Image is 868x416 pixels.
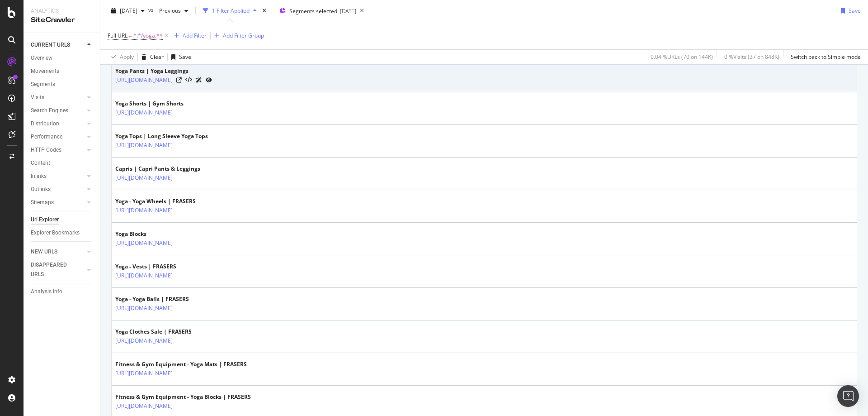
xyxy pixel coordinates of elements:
a: [URL][DOMAIN_NAME] [115,141,173,150]
a: Url Explorer [31,215,94,225]
div: Fitness & Gym Equipment - Yoga Blocks | FRASERS [115,393,251,401]
button: Save [168,50,191,64]
div: Add Filter [183,32,207,39]
div: Yoga Shorts | Gym Shorts [115,100,212,108]
button: 1 Filter Applied [199,4,260,18]
a: Overview [31,53,94,63]
a: Segments [31,80,94,89]
div: Add Filter Group [223,32,264,39]
span: Full URL [108,32,127,39]
button: Switch back to Simple mode [787,50,861,64]
div: Movements [31,67,59,76]
div: Sitemaps [31,198,54,207]
button: Add Filter [170,30,207,41]
div: SiteCrawler [31,15,93,25]
span: 2025 Oct. 5th [120,7,137,14]
a: [URL][DOMAIN_NAME] [115,108,173,117]
a: HTTP Codes [31,145,85,155]
div: Capris | Capri Pants & Leggings [115,165,212,173]
div: Open Intercom Messenger [837,385,859,407]
div: Clear [150,53,164,61]
div: Visits [31,93,44,102]
div: Yoga - Yoga Wheels | FRASERS [115,197,212,206]
a: NEW URLS [31,247,85,257]
a: Performance [31,132,85,142]
a: [URL][DOMAIN_NAME] [115,206,173,215]
div: Yoga - Vests | FRASERS [115,263,212,271]
a: Visit Online Page [176,77,182,83]
span: = [129,32,132,39]
button: Apply [108,50,134,64]
a: Movements [31,67,94,76]
button: Clear [138,50,164,64]
div: Performance [31,132,62,142]
div: Yoga Blocks [115,230,212,238]
div: Save [179,53,191,61]
a: Explorer Bookmarks [31,228,94,238]
div: HTTP Codes [31,145,61,155]
a: [URL][DOMAIN_NAME] [115,271,173,280]
a: Inlinks [31,172,85,181]
div: 0 % Visits ( 37 on 848K ) [724,53,779,61]
div: CURRENT URLS [31,40,70,50]
span: ^.*/yoga.*$ [133,29,163,42]
a: [URL][DOMAIN_NAME] [115,336,173,345]
button: Save [837,4,861,18]
div: Explorer Bookmarks [31,228,80,238]
a: URL Inspection [206,75,212,85]
span: Previous [156,7,181,14]
div: Inlinks [31,172,47,181]
a: Sitemaps [31,198,85,207]
a: [URL][DOMAIN_NAME] [115,304,173,313]
a: Distribution [31,119,85,129]
button: Add Filter Group [211,30,264,41]
div: Url Explorer [31,215,59,225]
a: Content [31,158,94,168]
a: [URL][DOMAIN_NAME] [115,402,173,411]
a: [URL][DOMAIN_NAME] [115,239,173,248]
div: Segments [31,80,55,89]
a: Outlinks [31,185,85,194]
button: View HTML Source [185,77,192,83]
a: Analysis Info [31,287,94,296]
div: Switch back to Simple mode [791,53,861,61]
div: Save [849,7,861,14]
a: [URL][DOMAIN_NAME] [115,369,173,378]
button: [DATE] [108,4,148,18]
button: Segments selected[DATE] [276,4,356,18]
div: Yoga - Yoga Balls | FRASERS [115,295,212,303]
a: [URL][DOMAIN_NAME] [115,173,173,182]
div: Analytics [31,7,93,15]
div: Content [31,158,50,168]
div: Overview [31,53,52,63]
div: Distribution [31,119,59,129]
a: Visits [31,93,85,102]
a: AI Url Details [196,75,202,85]
a: CURRENT URLS [31,40,85,50]
div: Apply [120,53,134,61]
div: 1 Filter Applied [212,7,250,14]
div: Fitness & Gym Equipment - Yoga Mats | FRASERS [115,360,247,368]
div: Analysis Info [31,287,62,296]
a: DISAPPEARED URLS [31,260,85,279]
button: Previous [156,4,192,18]
div: [DATE] [340,7,356,15]
div: DISAPPEARED URLS [31,260,76,279]
div: Yoga Tops | Long Sleeve Yoga Tops [115,132,212,140]
span: vs [148,6,156,14]
div: NEW URLS [31,247,57,257]
a: [URL][DOMAIN_NAME] [115,76,173,85]
div: Yoga Clothes Sale | FRASERS [115,328,212,336]
div: Search Engines [31,106,68,115]
a: Search Engines [31,106,85,115]
span: Segments selected [289,7,337,15]
div: Outlinks [31,185,51,194]
div: times [260,6,268,15]
div: 0.04 % URLs ( 70 on 144K ) [651,53,713,61]
div: Yoga Pants | Yoga Leggings [115,67,212,75]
